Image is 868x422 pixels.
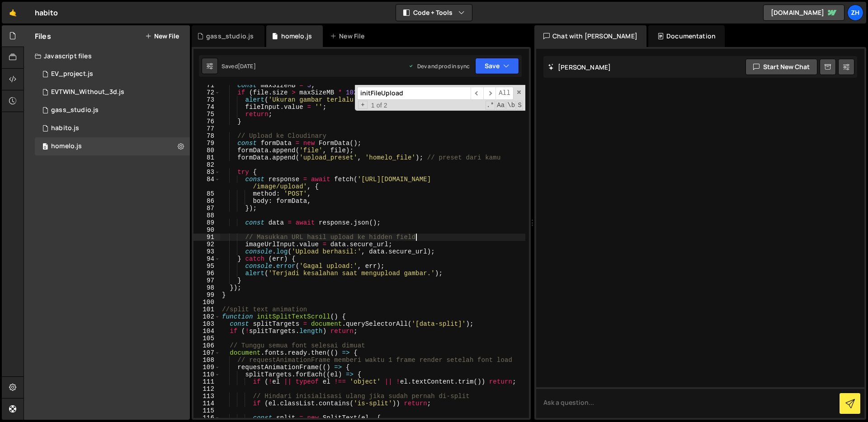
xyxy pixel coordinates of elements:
[496,101,505,110] span: CaseSensitive Search
[193,306,220,313] div: 101
[222,62,256,70] div: Saved
[648,25,725,47] div: Documentation
[193,212,220,219] div: 88
[193,234,220,241] div: 91
[193,176,220,190] div: 84
[193,371,220,378] div: 110
[193,118,220,125] div: 76
[193,255,220,263] div: 94
[486,101,495,110] span: RegExp Search
[51,106,99,114] div: gass_studio.js
[35,65,190,83] div: 13378/40224.js
[193,241,220,248] div: 92
[193,140,220,147] div: 79
[35,101,190,119] div: 13378/43790.js
[193,414,220,422] div: 116
[534,25,646,47] div: Chat with [PERSON_NAME]
[193,393,220,400] div: 113
[2,2,24,23] a: 🤙
[475,58,519,74] button: Save
[51,88,124,96] div: EVTWIN_Without_3d.js
[193,407,220,414] div: 115
[193,161,220,169] div: 82
[193,154,220,161] div: 81
[517,101,523,110] span: Search In Selection
[193,132,220,140] div: 78
[193,263,220,270] div: 95
[193,82,220,89] div: 71
[193,125,220,132] div: 77
[193,320,220,328] div: 103
[745,59,817,75] button: Start new chat
[35,119,190,137] div: 13378/33578.js
[42,144,48,151] span: 0
[357,87,471,100] input: Search for
[193,291,220,299] div: 99
[495,87,514,100] span: Alt-Enter
[193,299,220,306] div: 100
[35,83,190,101] div: 13378/41195.js
[193,349,220,356] div: 107
[193,226,220,234] div: 90
[193,400,220,407] div: 114
[193,147,220,154] div: 80
[35,137,190,155] div: 13378/44011.js
[145,33,179,40] button: New File
[51,142,82,150] div: homelo.js
[193,205,220,212] div: 87
[396,5,472,21] button: Code + Tools
[193,378,220,385] div: 111
[471,87,483,100] span: ​
[330,32,368,41] div: New File
[193,169,220,176] div: 83
[483,87,496,100] span: ​
[238,62,256,70] div: [DATE]
[193,190,220,197] div: 85
[193,277,220,284] div: 97
[193,96,220,103] div: 73
[193,103,220,111] div: 74
[193,364,220,371] div: 109
[193,342,220,349] div: 106
[193,111,220,118] div: 75
[368,102,391,109] span: 1 of 2
[193,385,220,393] div: 112
[408,62,470,70] div: Dev and prod in sync
[51,70,93,78] div: EV_project.js
[51,124,79,132] div: habito.js
[193,328,220,335] div: 104
[193,270,220,277] div: 96
[281,32,312,41] div: homelo.js
[193,219,220,226] div: 89
[193,248,220,255] div: 93
[193,356,220,364] div: 108
[763,5,844,21] a: [DOMAIN_NAME]
[358,101,368,109] span: Toggle Replace mode
[193,284,220,291] div: 98
[847,5,863,21] a: zh
[193,197,220,205] div: 86
[548,63,611,71] h2: [PERSON_NAME]
[24,47,190,65] div: Javascript files
[193,313,220,320] div: 102
[193,89,220,96] div: 72
[35,31,51,41] h2: Files
[35,7,58,18] div: habito
[206,32,254,41] div: gass_studio.js
[506,101,516,110] span: Whole Word Search
[193,335,220,342] div: 105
